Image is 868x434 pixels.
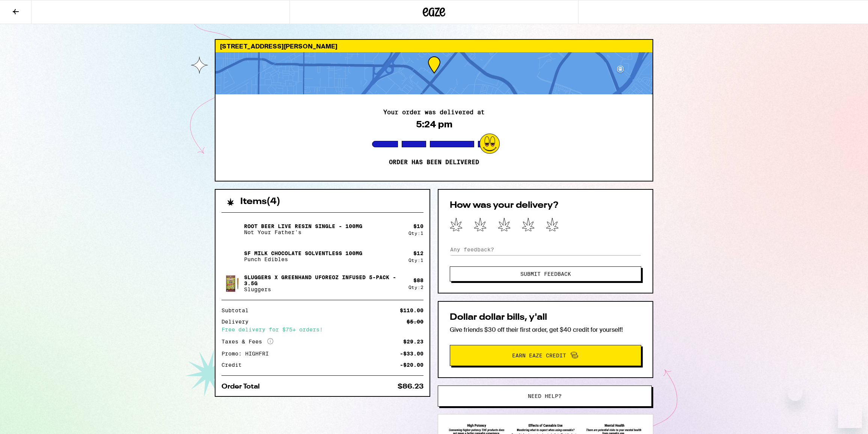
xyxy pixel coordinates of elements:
[450,201,641,210] h2: How was your delivery?
[450,244,641,255] input: Any feedback?
[244,223,362,229] p: Root Beer Live Resin Single - 100mg
[400,308,423,313] div: $110.00
[450,345,641,366] button: Earn Eaze Credit
[222,362,247,367] div: Credit
[520,271,571,277] span: Submit Feedback
[244,250,362,256] p: SF Milk Chocolate Solventless 100mg
[416,119,452,130] div: 5:24 pm
[222,327,423,332] div: Free delivery for $75+ orders!
[403,339,423,344] div: $29.23
[244,256,362,262] p: Punch Edibles
[400,351,423,356] div: -$33.00
[438,386,652,407] button: Need help?
[838,404,862,428] iframe: Button to launch messaging window
[450,326,641,334] p: Give friends $30 off their first order, get $40 credit for yourself!
[244,274,402,286] p: Sluggers x Greenhand UFOreoz Infused 5-Pack - 3.5g
[528,393,562,399] span: Need help?
[788,386,803,401] iframe: Close message
[215,40,653,52] div: [STREET_ADDRESS][PERSON_NAME]
[222,273,243,294] img: Sluggers x Greenhand UFOreoz Infused 5-Pack - 3.5g
[389,159,479,166] p: Order has been delivered
[407,319,423,324] div: $5.00
[222,308,254,313] div: Subtotal
[408,285,423,290] div: Qty: 2
[413,223,423,229] div: $ 10
[244,229,362,235] p: Not Your Father's
[408,231,423,236] div: Qty: 1
[383,109,485,115] h2: Your order was delivered at
[450,266,641,281] button: Submit Feedback
[413,250,423,256] div: $ 12
[222,246,243,267] img: SF Milk Chocolate Solventless 100mg
[413,277,423,283] div: $ 88
[408,258,423,263] div: Qty: 1
[244,286,402,292] p: Sluggers
[512,353,566,358] span: Earn Eaze Credit
[222,351,274,356] div: Promo: HIGHFRI
[398,383,423,390] div: $86.23
[222,319,254,324] div: Delivery
[222,338,273,345] div: Taxes & Fees
[222,219,243,240] img: Root Beer Live Resin Single - 100mg
[400,362,423,367] div: -$20.00
[450,313,641,322] h2: Dollar dollar bills, y'all
[240,197,280,206] h2: Items ( 4 )
[222,383,265,390] div: Order Total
